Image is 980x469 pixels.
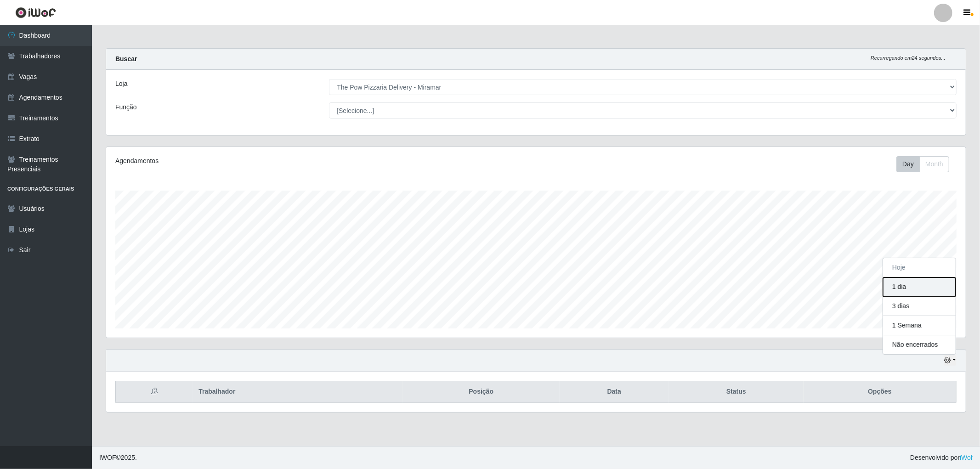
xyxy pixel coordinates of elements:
a: iWof [960,454,973,461]
button: Hoje [883,258,956,277]
button: Não encerrados [883,335,956,354]
th: Data [560,381,669,403]
label: Loja [115,79,127,89]
button: 3 dias [883,297,956,316]
i: Recarregando em 24 segundos... [871,55,946,61]
span: © 2025 . [99,453,137,463]
button: 1 dia [883,277,956,297]
div: Agendamentos [115,156,458,166]
label: Função [115,102,137,112]
button: Day [896,156,920,172]
img: CoreUI Logo [15,7,56,18]
span: Desenvolvido por [910,453,973,463]
button: Month [919,156,949,172]
th: Trabalhador [193,381,403,403]
th: Opções [804,381,957,403]
div: First group [896,156,949,172]
th: Status [669,381,804,403]
button: 1 Semana [883,316,956,335]
div: Toolbar with button groups [896,156,957,172]
strong: Buscar [115,55,137,62]
span: IWOF [99,454,116,461]
th: Posição [403,381,560,403]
